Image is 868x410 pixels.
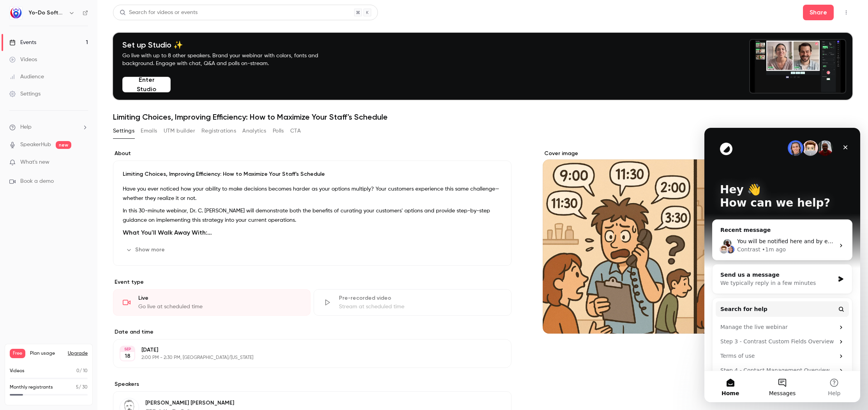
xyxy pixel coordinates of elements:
[79,159,88,166] iframe: Noticeable Trigger
[16,210,131,218] div: Step 3 - Contrast Custom Fields Overview
[30,350,63,357] span: Plan usage
[803,5,834,20] button: Share
[138,294,301,302] div: Live
[20,141,51,149] a: SpeakerHub
[141,355,470,361] p: 2:00 PM - 2:30 PM, [GEOGRAPHIC_DATA]/[US_STATE]
[138,303,301,311] div: Go live at scheduled time
[76,369,79,373] span: 0
[120,346,134,352] div: SEP
[123,170,502,178] p: Limiting Choices, Improving Efficiency: How to Maximize Your Staff's Schedule
[10,349,25,358] span: Free
[11,221,145,235] div: Terms of use
[17,263,35,268] span: Home
[123,244,169,256] button: Show more
[141,346,470,354] p: [DATE]
[56,141,71,149] span: new
[123,184,502,203] p: Have you ever noticed how your ability to make decisions becomes harder as your options multiply?...
[9,39,36,46] div: Events
[16,239,131,247] div: Step 4 - Contact Management Overview
[113,278,512,286] p: Event type
[16,151,130,159] div: We typically reply in a few minutes
[134,12,148,27] div: Close
[76,368,88,375] p: / 10
[125,352,131,360] p: 18
[123,263,136,268] span: Help
[242,125,266,137] button: Analytics
[11,173,145,189] button: Search for help
[339,294,501,302] div: Pre-recorded video
[11,207,145,221] div: Step 3 - Contrast Custom Fields Overview
[16,224,131,232] div: Terms of use
[16,177,63,186] span: Search for help
[273,125,284,137] button: Polls
[68,350,88,357] button: Upgrade
[10,384,53,391] p: Monthly registrants
[33,110,236,117] span: You will be notified here and by email ([EMAIL_ADDRESS][DOMAIN_NAME])
[52,243,104,274] button: Messages
[29,9,65,17] h6: Yo-Do Software
[20,123,32,131] span: Help
[16,195,131,203] div: Manage the live webinar
[339,303,501,311] div: Stream at scheduled time
[58,118,81,126] div: • 1m ago
[122,77,171,92] button: Enter Studio
[9,123,88,131] li: help-dropdown-opener
[16,143,130,151] div: Send us a message
[9,90,41,98] div: Settings
[113,125,134,137] button: Settings
[8,136,148,166] div: Send us a messageWe typically reply in a few minutes
[20,177,54,186] span: Book a demo
[9,73,44,81] div: Audience
[76,384,88,391] p: / 30
[704,128,860,402] iframe: Intercom live chat
[10,368,25,375] p: Videos
[76,385,79,390] span: 5
[145,399,461,407] p: [PERSON_NAME] [PERSON_NAME]
[141,125,157,137] button: Emails
[123,206,502,225] p: In this 30-minute webinar, Dr. C. [PERSON_NAME] will demonstrate both the benefits of curating yo...
[10,7,22,19] img: Yo-Do Software
[543,150,852,334] section: Cover image
[122,52,337,67] p: Go live with up to 8 other speakers. Brand your webinar with colors, fonts and background. Engage...
[201,125,236,137] button: Registrations
[290,125,301,137] button: CTA
[20,158,49,166] span: What's new
[164,125,195,137] button: UTM builder
[113,380,512,388] label: Speakers
[113,289,311,316] div: LiveGo live at scheduled time
[33,118,56,126] div: Contrast
[65,263,92,268] span: Messages
[543,150,852,157] label: Cover image
[120,9,198,17] div: Search for videos or events
[11,235,145,250] div: Step 4 - Contact Management Overview
[123,229,212,236] strong: What You'll Walk Away With:
[113,328,512,336] label: Date and time
[113,150,512,157] label: About
[11,192,145,207] div: Manage the live webinar
[9,56,37,64] div: Videos
[113,112,852,122] h1: Limiting Choices, Improving Efficiency: How to Maximize Your Staff's Schedule
[314,289,511,316] div: Pre-recorded videoStream at scheduled time
[122,40,337,49] h4: Set up Studio ✨
[104,243,156,274] button: Help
